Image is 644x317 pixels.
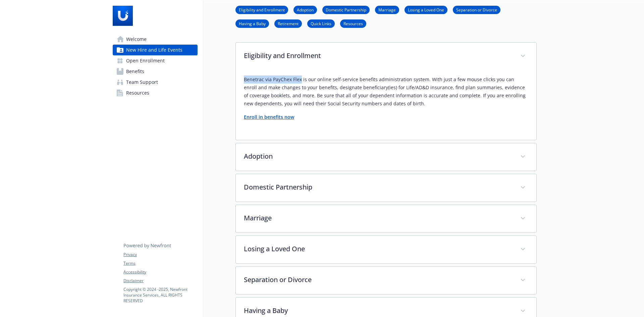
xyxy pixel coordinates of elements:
[244,182,512,192] p: Domestic Partnership
[113,66,198,77] a: Benefits
[236,236,536,263] div: Losing a Loved One
[244,114,294,120] a: Enroll in benefits now
[236,143,536,171] div: Adoption
[405,6,447,13] a: Losing a Loved One
[123,260,197,266] a: Terms
[293,6,317,13] a: Adoption
[236,205,536,232] div: Marriage
[113,34,198,45] a: Welcome
[375,6,399,13] a: Marriage
[235,6,288,13] a: Eligibility and Enrollment
[126,66,144,77] span: Benefits
[126,34,147,45] span: Welcome
[126,45,182,55] span: New Hire and Life Events
[244,75,528,108] p: Benetrac via PayChex Flex is our online self-service benefits administration system. With just a ...
[113,55,198,66] a: Open Enrollment
[113,88,198,98] a: Resources
[340,20,366,27] a: Resources
[126,88,149,98] span: Resources
[453,6,500,13] a: Separation or Divorce
[244,244,512,254] p: Losing a Loved One
[123,286,197,304] p: Copyright © 2024 - 2025 , Newfront Insurance Services, ALL RIGHTS RESERVED
[236,43,536,70] div: Eligibility and Enrollment
[123,278,197,284] a: Disclaimer
[244,306,512,316] p: Having a Baby
[244,213,512,223] p: Marriage
[236,174,536,202] div: Domestic Partnership
[113,45,198,55] a: New Hire and Life Events
[126,55,165,66] span: Open Enrollment
[123,269,197,275] a: Accessibility
[322,6,370,13] a: Domestic Partnership
[236,70,536,140] div: Eligibility and Enrollment
[307,20,335,27] a: Quick Links
[244,151,512,161] p: Adoption
[113,77,198,88] a: Team Support
[123,252,197,258] a: Privacy
[244,51,512,61] p: Eligibility and Enrollment
[244,275,512,285] p: Separation or Divorce
[235,20,269,27] a: Having a Baby
[126,77,158,88] span: Team Support
[274,20,302,27] a: Retirement
[236,267,536,294] div: Separation or Divorce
